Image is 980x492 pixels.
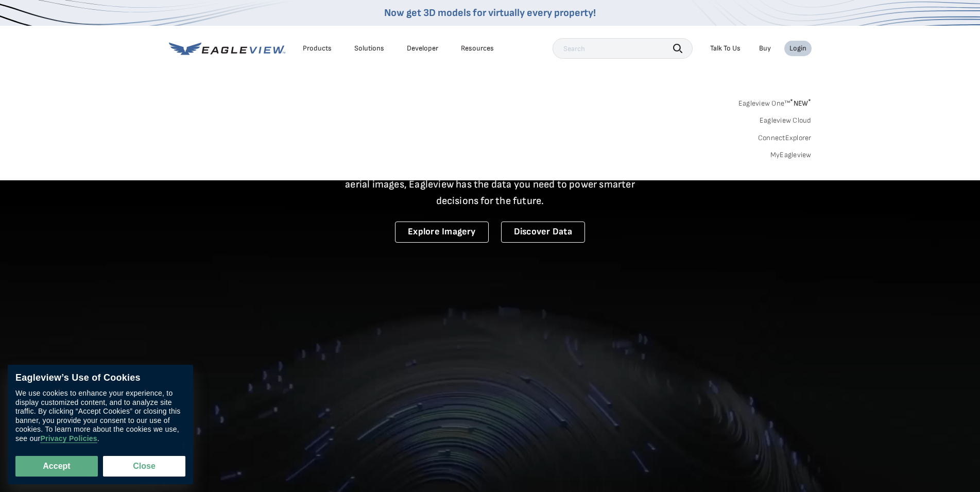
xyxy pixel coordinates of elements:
button: Accept [15,456,98,477]
p: A new era starts here. Built on more than 3.5 billion high-resolution aerial images, Eagleview ha... [333,160,648,209]
a: ConnectExplorer [758,133,812,143]
a: Explore Imagery [395,222,489,243]
span: NEW [790,99,811,108]
a: Buy [759,44,771,53]
a: MyEagleview [770,150,812,160]
input: Search [553,38,693,59]
div: Solutions [354,44,384,53]
a: Eagleview One™*NEW* [738,96,812,108]
div: Eagleview’s Use of Cookies [15,372,185,384]
button: Close [103,456,185,477]
div: Products [303,44,332,53]
div: We use cookies to enhance your experience, to display customized content, and to analyze site tra... [15,389,185,443]
div: Resources [461,44,494,53]
div: Talk To Us [710,44,741,53]
a: Privacy Policies [40,434,97,443]
a: Discover Data [501,222,585,243]
div: Login [789,44,806,53]
a: Now get 3D models for virtually every property! [384,7,596,19]
a: Developer [407,44,438,53]
a: Eagleview Cloud [760,116,812,125]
